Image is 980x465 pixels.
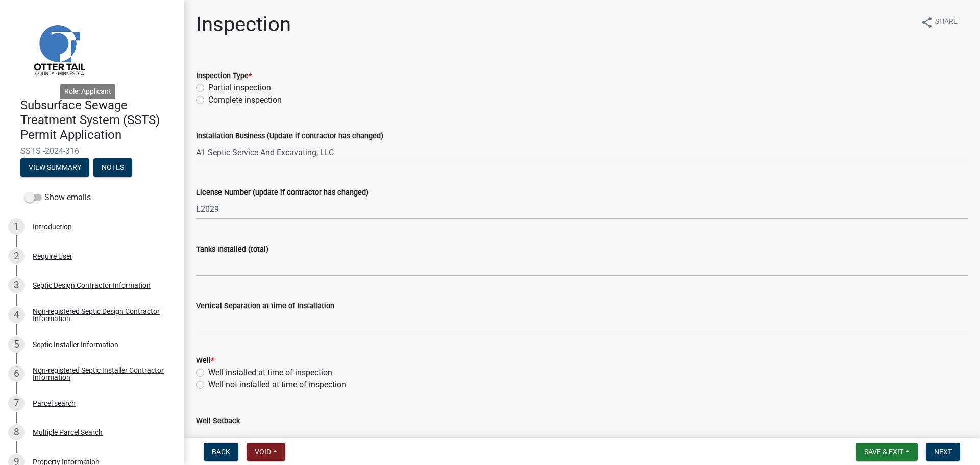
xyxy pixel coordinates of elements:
label: Well Setback [196,418,240,425]
label: Tanks Installed (total) [196,246,268,253]
div: 6 [8,365,24,382]
div: 7 [8,395,24,411]
div: Require User [33,253,72,260]
button: Save & Exit [856,443,918,461]
button: Void [247,443,285,461]
span: Back [212,448,230,456]
div: 5 [8,336,24,353]
div: Introduction [33,223,72,230]
span: Share [935,16,958,29]
div: Non-registered Septic Design Contractor Information [33,308,167,322]
button: Notes [93,158,132,177]
div: Parcel search [33,400,76,407]
h4: Subsurface Sewage Treatment System (SSTS) Permit Application [20,98,176,142]
div: 4 [8,307,24,323]
button: Next [926,443,960,461]
span: Void [255,448,271,456]
div: Role: Applicant [60,84,115,99]
div: 2 [8,248,24,264]
div: Septic Installer Information [33,341,118,348]
label: Complete inspection [208,94,282,106]
label: Installation Business (Update if contractor has changed) [196,133,383,140]
span: Save & Exit [864,448,903,456]
button: shareShare [913,12,966,32]
label: Vertical Separation at time of Installation [196,303,334,310]
div: 1 [8,218,24,235]
div: 3 [8,277,24,293]
wm-modal-confirm: Summary [20,164,89,173]
div: Septic Design Contractor Information [33,282,151,289]
span: SSTS -2024-316 [20,146,163,156]
button: Back [204,443,238,461]
img: Otter Tail County, Minnesota [20,11,97,87]
label: Show emails [24,191,91,204]
label: Well not installed at time of inspection [208,379,346,391]
label: License Number (update if contractor has changed) [196,189,369,197]
button: View Summary [20,158,89,177]
label: Well [196,357,214,364]
label: Inspection Type [196,72,252,80]
label: Well installed at time of inspection [208,366,332,379]
i: share [921,16,933,29]
div: 8 [8,424,24,440]
wm-modal-confirm: Notes [93,164,132,173]
div: Non-registered Septic Installer Contractor Information [33,366,167,381]
span: Next [934,448,952,456]
div: Multiple Parcel Search [33,429,103,436]
h1: Inspection [196,12,291,37]
label: Partial inspection [208,82,271,94]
